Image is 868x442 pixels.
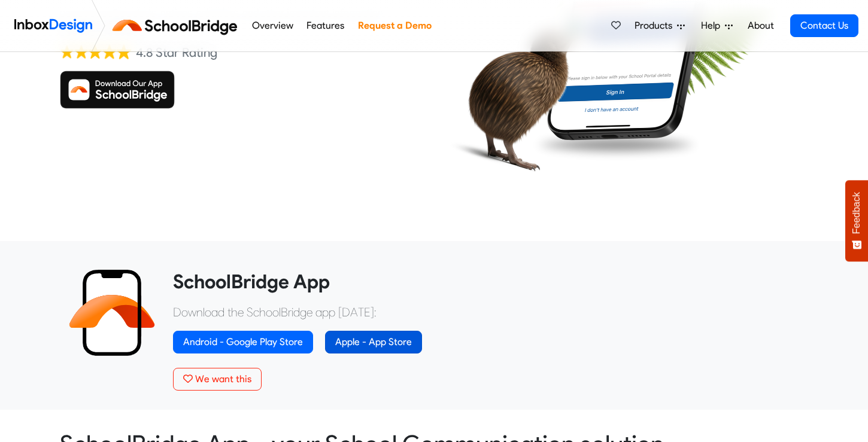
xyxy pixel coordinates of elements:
[173,270,799,294] heading: SchoolBridge App
[173,303,799,321] p: Download the SchoolBridge app [DATE]:
[744,14,777,38] a: About
[354,14,435,38] a: Request a Demo
[195,373,251,385] span: We want this
[701,19,725,33] span: Help
[635,19,677,33] span: Products
[304,14,348,38] a: Features
[696,14,738,38] a: Help
[173,368,262,391] button: We want this
[248,14,296,38] a: Overview
[851,192,862,234] span: Feedback
[845,180,868,261] button: Feedback - Show survey
[110,11,245,40] img: schoolbridge logo
[790,14,858,37] a: Contact Us
[136,44,217,62] div: 4.8 Star Rating
[60,71,175,109] img: Download SchoolBridge App
[630,14,690,38] a: Products
[530,126,703,163] img: shadow.png
[325,331,422,353] a: Apple - App Store
[173,331,313,353] a: Android - Google Play Store
[69,270,155,356] img: 2022_01_13_icon_sb_app.svg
